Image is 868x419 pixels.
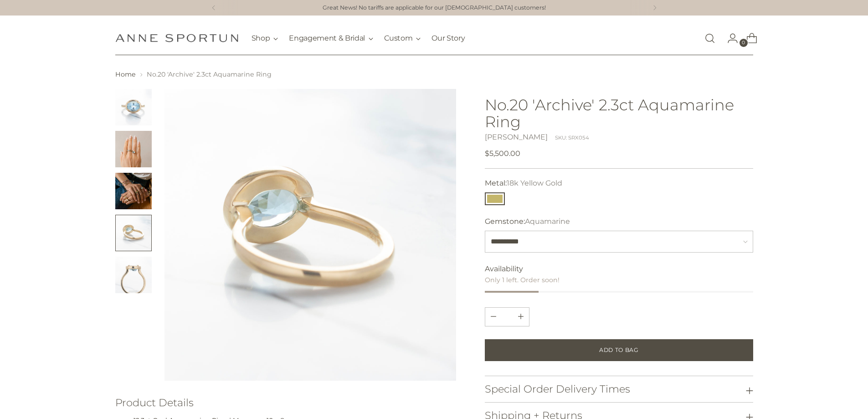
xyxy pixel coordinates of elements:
button: Change image to image 2 [115,131,152,167]
h3: Special Order Delivery Times [485,383,630,395]
a: Open search modal [701,29,719,47]
button: Subtract product quantity [513,308,529,326]
button: Special Order Delivery Times [485,376,753,402]
span: 0 [740,39,748,47]
button: Change image to image 4 [115,215,152,251]
a: Open cart modal [739,29,757,47]
span: Only 1 left. Order soon! [485,276,560,284]
button: Change image to image 3 [115,173,152,209]
button: Engagement & Bridal [289,28,373,48]
button: Change image to image 5 [115,257,152,293]
span: 18k Yellow Gold [507,179,562,187]
button: 18k Yellow Gold [485,192,505,205]
a: [PERSON_NAME] [485,133,548,141]
button: Add product quantity [485,308,502,326]
a: Great News! No tariffs are applicable for our [DEMOGRAPHIC_DATA] customers! [323,4,546,12]
a: Home [115,70,136,78]
a: Our Story [431,28,465,48]
span: Availability [485,264,523,274]
nav: breadcrumbs [115,70,753,79]
span: $5,500.00 [485,148,520,159]
a: Go to the account page [720,29,738,47]
span: No.20 'Archive' 2.3ct Aquamarine Ring [147,70,272,78]
span: Add to Bag [599,346,638,354]
button: Add to Bag [485,339,753,361]
div: SKU: SRX054 [555,134,589,142]
a: Anne Sportun Fine Jewellery [115,34,238,42]
span: Aquamarine [525,217,570,226]
h3: Product Details [115,397,457,409]
button: Custom [384,28,421,48]
label: Gemstone: [485,216,570,227]
input: Product quantity [496,308,518,326]
h1: No.20 'Archive' 2.3ct Aquamarine Ring [485,96,753,130]
img: No.20 'Archive' 2.3ct Aquamarine Ring [164,89,457,381]
button: Shop [252,28,278,48]
button: Change image to image 1 [115,89,152,125]
label: Metal: [485,178,562,189]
